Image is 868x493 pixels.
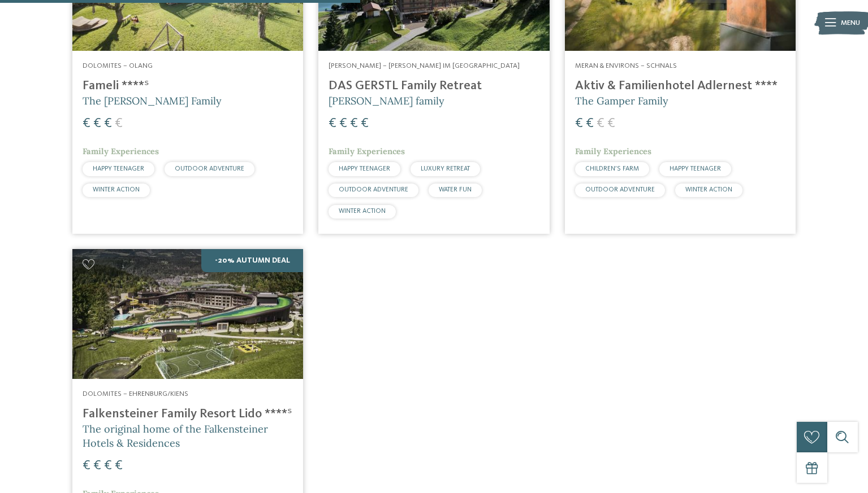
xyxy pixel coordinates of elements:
span: Meran & Environs – Schnals [575,62,677,69]
h4: Aktiv & Familienhotel Adlernest **** [575,78,785,94]
span: Family Experiences [83,146,159,156]
span: WATER FUN [439,186,472,193]
span: € [104,117,112,130]
span: OUTDOOR ADVENTURE [339,186,408,193]
span: [PERSON_NAME] – [PERSON_NAME] im [GEOGRAPHIC_DATA] [329,62,520,69]
span: HAPPY TEENAGER [93,165,144,172]
span: WINTER ACTION [685,186,732,193]
span: The Gamper Family [575,94,668,107]
h4: DAS GERSTL Family Retreat [329,78,539,94]
span: € [597,117,604,130]
span: € [104,459,112,473]
span: € [83,459,90,473]
span: € [361,117,369,130]
span: € [586,117,594,130]
span: [PERSON_NAME] family [329,94,444,107]
span: CHILDREN’S FARM [585,165,639,172]
span: € [115,459,123,473]
span: OUTDOOR ADVENTURE [585,186,655,193]
span: OUTDOOR ADVENTURE [175,165,244,172]
span: HAPPY TEENAGER [670,165,721,172]
span: € [93,459,101,473]
span: Family Experiences [575,146,651,156]
img: Looking for family hotels? Find the best ones here! [72,249,303,379]
span: Dolomites – Ehrenburg/Kiens [83,390,188,398]
span: LUXURY RETREAT [421,165,470,172]
span: Family Experiences [329,146,405,156]
span: € [607,117,615,130]
span: € [339,117,347,130]
span: Dolomites – Olang [83,62,153,69]
span: WINTER ACTION [339,208,386,215]
span: € [83,117,90,130]
h4: Falkensteiner Family Resort Lido ****ˢ [83,407,293,422]
span: WINTER ACTION [93,186,140,193]
span: € [115,117,123,130]
span: € [329,117,336,130]
span: The [PERSON_NAME] Family [83,94,222,107]
span: € [575,117,583,130]
span: HAPPY TEENAGER [339,165,390,172]
span: € [93,117,101,130]
span: The original home of the Falkensteiner Hotels & Residences [83,422,268,450]
span: € [350,117,358,130]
